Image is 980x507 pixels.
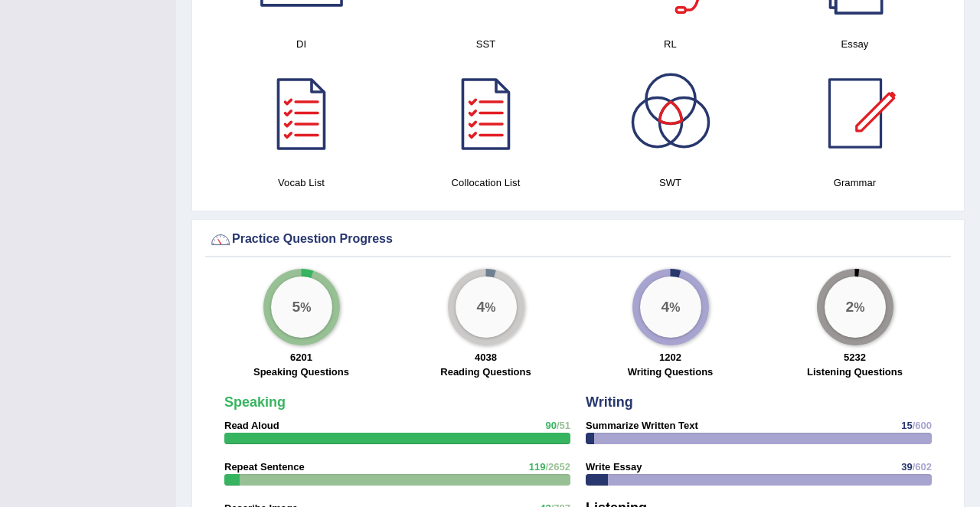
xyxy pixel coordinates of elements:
strong: Summarize Written Text [586,420,698,431]
h4: RL [586,36,755,52]
h4: Essay [770,36,939,52]
h4: DI [217,36,386,52]
h4: Collocation List [401,175,570,191]
strong: 5232 [844,352,866,363]
span: /2652 [545,461,570,473]
span: 119 [529,461,546,473]
big: 4 [661,299,669,316]
big: 5 [292,299,300,316]
div: % [640,276,701,338]
strong: 4038 [475,352,497,363]
strong: Speaking [224,394,286,410]
span: /602 [913,461,932,473]
div: % [825,276,886,338]
label: Listening Questions [807,365,903,379]
span: 90 [545,420,556,431]
span: /51 [557,420,570,431]
h4: SST [401,36,570,52]
strong: Repeat Sentence [224,461,305,473]
div: % [456,276,517,338]
big: 4 [476,299,485,316]
h4: Grammar [770,175,939,191]
span: 15 [901,420,912,431]
strong: Write Essay [586,461,642,473]
strong: Writing [586,394,633,410]
div: % [271,276,332,338]
span: 39 [901,461,912,473]
h4: SWT [586,175,755,191]
strong: Read Aloud [224,420,279,431]
label: Speaking Questions [253,365,349,379]
span: /600 [913,420,932,431]
big: 2 [845,299,854,316]
label: Reading Questions [440,365,531,379]
div: Practice Question Progress [209,228,947,251]
strong: 1202 [659,352,681,363]
label: Writing Questions [628,365,714,379]
strong: 6201 [290,352,312,363]
h4: Vocab List [217,175,386,191]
